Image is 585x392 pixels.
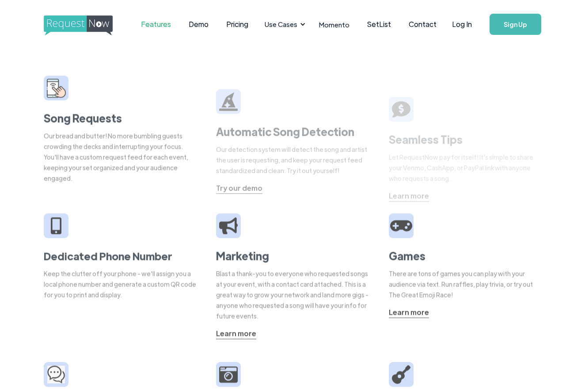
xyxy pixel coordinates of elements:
img: smarphone [47,79,66,98]
img: iphone [51,217,61,234]
a: Demo [180,11,217,38]
a: Learn more [389,191,429,202]
img: camera icon [47,366,65,384]
div: Keep the clutter off your phone - we'll assign you a local phone number and generate a custom QR ... [44,268,196,300]
img: camera icon [219,365,238,384]
img: tip sign [392,100,410,119]
a: Momento [310,11,358,38]
a: Pricing [217,11,257,38]
a: SetList [358,11,400,38]
div: Our detection system will detect the song and artist the user is requesting, and keep your reques... [216,144,368,176]
div: Learn more [389,191,429,201]
div: There are tons of games you can play with your audience via text. Run raffles, play trivia, or tr... [389,268,541,300]
img: requestnow logo [44,15,129,36]
div: Try our demo [216,183,262,193]
a: Contact [400,11,445,38]
a: Learn more [216,328,256,339]
img: video game [390,217,412,234]
div: Our bread and butter! No more bumbling guests crowding the decks and interrupting your focus. You... [44,130,196,183]
div: Use Cases [265,19,297,29]
strong: Seamless Tips [389,132,463,146]
div: Let RequestNow pay for itself! It's simple to share your Venmo, CashApp, or PayPal link with anyo... [389,152,541,184]
img: wizard hat [219,92,238,111]
div: Blast a thank-you to everyone who requested songs at your event, with a contact card attached. Th... [216,268,368,321]
a: Learn more [389,307,429,318]
a: Sign Up [490,14,541,35]
img: guitar [392,365,410,384]
strong: Song Requests [44,111,122,124]
a: Features [132,11,180,38]
strong: Marketing [216,249,269,262]
img: megaphone [219,218,238,234]
a: home [44,15,110,33]
strong: Dedicated Phone Number [44,249,172,263]
strong: Games [389,249,425,262]
a: Log In [443,9,481,40]
a: Try our demo [216,183,262,194]
div: Use Cases [259,11,308,38]
strong: Automatic Song Detection [216,124,354,138]
div: Learn more [389,307,429,317]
